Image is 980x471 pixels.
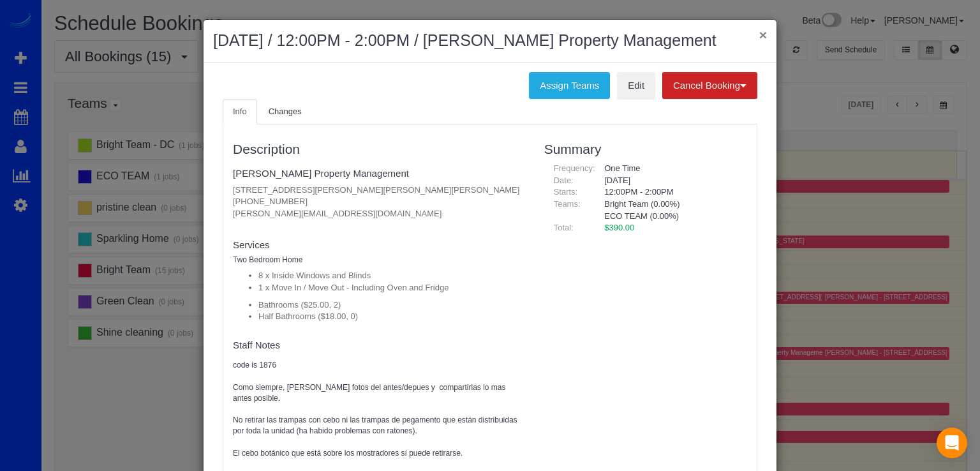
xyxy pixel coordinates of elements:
[662,72,757,99] button: Cancel Booking
[258,282,525,294] li: 1 x Move In / Move Out - Including Oven and Fridge
[258,99,312,125] a: Changes
[233,240,525,251] h4: Services
[604,211,738,223] li: ECO TEAM (0.00%)
[233,184,525,220] p: [STREET_ADDRESS][PERSON_NAME][PERSON_NAME][PERSON_NAME] [PHONE_NUMBER] [PERSON_NAME][EMAIL_ADDRES...
[529,72,610,99] button: Assign Teams
[554,223,574,232] span: Total:
[233,142,525,156] h3: Description
[233,107,247,116] span: Info
[554,199,581,209] span: Teams:
[595,175,747,187] div: [DATE]
[937,428,967,458] div: Open Intercom Messenger
[554,176,574,185] span: Date:
[223,99,257,125] a: Info
[604,223,634,232] span: $390.00
[233,168,409,179] a: [PERSON_NAME] Property Management
[544,142,747,156] h3: Summary
[554,163,595,173] span: Frequency:
[258,311,525,323] li: Half Bathrooms ($18.00, 0)
[554,187,578,197] span: Starts:
[233,256,525,264] h5: Two Bedroom Home
[617,72,655,99] a: Edit
[258,270,525,282] li: 8 x Inside Windows and Blinds
[759,28,767,41] button: ×
[595,163,747,175] div: One Time
[604,198,738,211] li: Bright Team (0.00%)
[269,107,302,116] span: Changes
[258,299,525,311] li: Bathrooms ($25.00, 2)
[595,186,747,198] div: 12:00PM - 2:00PM
[233,340,525,351] h4: Staff Notes
[213,29,767,52] h2: [DATE] / 12:00PM - 2:00PM / [PERSON_NAME] Property Management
